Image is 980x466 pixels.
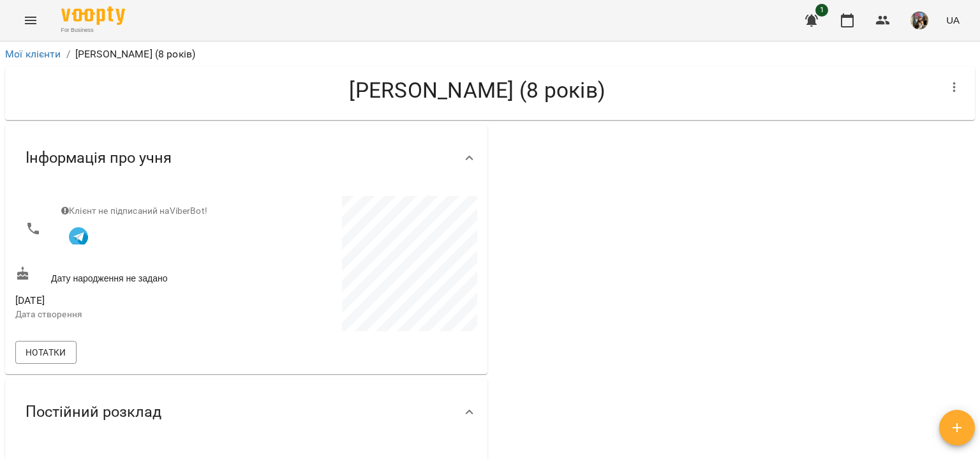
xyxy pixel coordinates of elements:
[5,125,487,191] div: Інформація про учня
[26,402,161,422] span: Постійний розклад
[5,47,975,62] nav: breadcrumb
[15,341,77,364] button: Нотатки
[946,13,960,27] span: UA
[61,6,125,25] img: Voopty Logo
[75,47,195,62] p: [PERSON_NAME] (8 років)
[13,264,246,287] div: Дату народження не задано
[15,77,939,103] h4: [PERSON_NAME] (8 років)
[69,227,88,246] img: Telegram
[5,48,61,60] a: Мої клієнти
[26,345,66,360] span: Нотатки
[15,5,46,36] button: Menu
[5,379,487,445] div: Постійний розклад
[61,218,96,252] button: Клієнт підписаний на VooptyBot
[941,8,965,32] button: UA
[815,4,828,17] span: 1
[66,47,70,62] li: /
[15,308,244,321] p: Дата створення
[61,206,207,216] span: Клієнт не підписаний на ViberBot!
[61,26,125,34] span: For Business
[910,11,928,29] img: 497ea43cfcb3904c6063eaf45c227171.jpeg
[15,293,244,308] span: [DATE]
[26,148,172,168] span: Інформація про учня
